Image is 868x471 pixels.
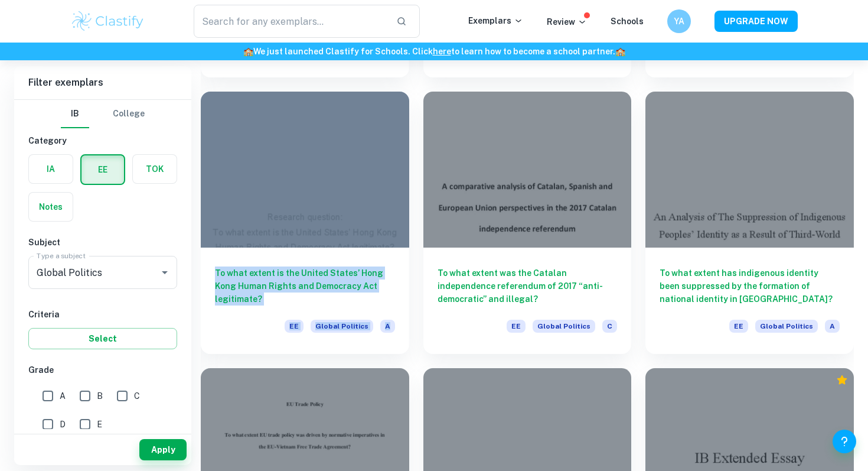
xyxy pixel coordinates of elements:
h6: Subject [28,236,177,249]
h6: To what extent was the Catalan independence referendum of 2017 “anti-democratic” and illegal? [438,267,618,306]
p: Exemplars [468,14,523,27]
p: Review [547,15,587,28]
button: Notes [29,193,73,221]
div: Premium [836,374,848,386]
button: IA [29,155,73,183]
button: Help and Feedback [833,430,856,453]
span: C [602,320,617,333]
span: 🏫 [615,47,625,56]
button: YA [667,9,691,33]
img: Clastify logo [70,9,145,33]
span: D [60,418,66,431]
button: Select [28,328,177,349]
h6: We just launched Clastify for Schools. Click to learn how to become a school partner. [2,45,866,58]
span: EE [285,320,304,333]
span: A [60,389,66,402]
h6: Grade [28,363,177,376]
button: EE [81,155,124,184]
span: B [97,389,103,402]
h6: To what extent is the United States’ Hong Kong Human Rights and Democracy Act legitimate? [215,267,395,306]
button: UPGRADE NOW [714,11,798,32]
span: E [97,418,102,431]
h6: YA [673,15,686,28]
button: College [113,100,145,128]
span: Global Politics [311,320,373,333]
a: Schools [611,17,644,26]
a: here [433,47,451,56]
button: Apply [139,439,187,460]
span: Global Politics [755,320,818,333]
span: A [825,320,840,333]
button: Open [156,264,173,281]
span: C [134,389,140,402]
a: To what extent has indigenous identity been suppressed by the formation of national identity in [... [645,92,854,354]
h6: Criteria [28,308,177,321]
span: 🏫 [243,47,253,56]
input: Search for any exemplars... [194,5,387,38]
button: IB [61,100,89,128]
div: Filter type choice [61,100,145,128]
span: A [380,320,395,333]
h6: Filter exemplars [14,66,191,99]
a: To what extent was the Catalan independence referendum of 2017 “anti-democratic” and illegal?EEGl... [423,92,632,354]
h6: To what extent has indigenous identity been suppressed by the formation of national identity in [... [660,267,840,306]
a: To what extent is the United States’ Hong Kong Human Rights and Democracy Act legitimate?EEGlobal... [201,92,409,354]
h6: Category [28,134,177,147]
span: EE [507,320,526,333]
span: EE [729,320,748,333]
span: Global Politics [533,320,595,333]
label: Type a subject [37,251,86,261]
button: TOK [133,155,177,183]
